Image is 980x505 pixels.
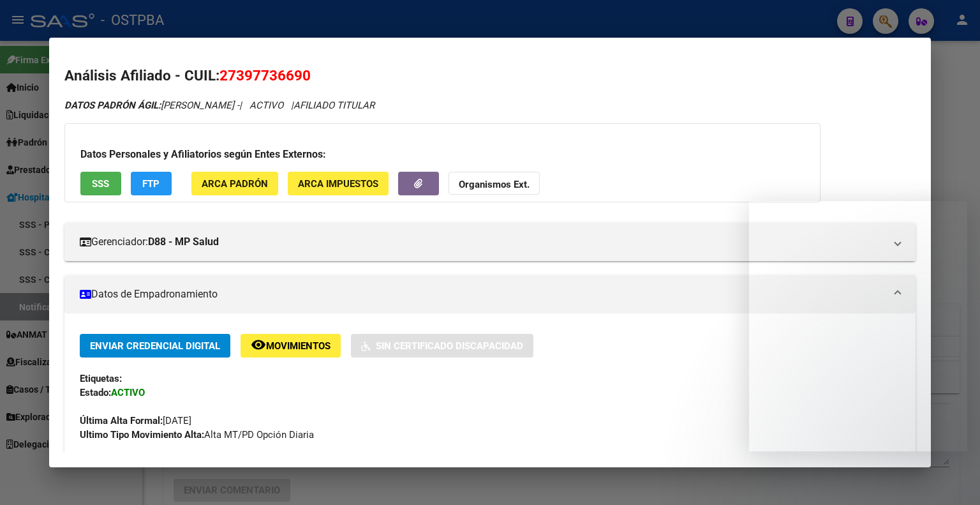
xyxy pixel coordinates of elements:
[219,67,311,84] span: 27397736690
[749,201,967,451] iframe: Intercom live chat mensaje
[251,337,266,352] mat-icon: remove_red_eye
[266,340,330,352] span: Movimientos
[64,100,239,111] span: [PERSON_NAME] -
[80,287,885,302] mat-panel-title: Datos de Empadronamiento
[80,147,805,162] h3: Datos Personales y Afiliatorios según Entes Externos:
[80,429,314,441] span: Alta MT/PD Opción Diaria
[80,415,163,426] strong: Última Alta Formal:
[90,340,220,352] span: Enviar Credencial Digital
[191,172,278,195] button: ARCA Padrón
[142,178,160,190] span: FTP
[80,172,121,195] button: SSS
[202,178,268,190] span: ARCA Padrón
[298,178,378,190] span: ARCA Impuestos
[64,100,375,111] i: | ACTIVO |
[80,334,230,358] button: Enviar Credencial Digital
[80,234,885,250] mat-panel-title: Gerenciador:
[64,223,916,261] mat-expansion-panel-header: Gerenciador:D88 - MP Salud
[449,172,540,195] button: Organismos Ext.
[64,65,916,87] h2: Análisis Afiliado - CUIL:
[80,429,204,441] strong: Ultimo Tipo Movimiento Alta:
[148,234,219,250] strong: D88 - MP Salud
[351,334,533,358] button: Sin Certificado Discapacidad
[80,415,191,426] span: [DATE]
[92,178,109,190] span: SSS
[131,172,172,195] button: FTP
[459,179,530,190] strong: Organismos Ext.
[111,387,145,398] strong: ACTIVO
[64,100,161,111] strong: DATOS PADRÓN ÁGIL:
[293,100,375,111] span: AFILIADO TITULAR
[376,340,523,352] span: Sin Certificado Discapacidad
[937,462,967,492] iframe: Intercom live chat
[288,172,389,195] button: ARCA Impuestos
[80,387,111,398] strong: Estado:
[241,334,341,358] button: Movimientos
[64,275,916,313] mat-expansion-panel-header: Datos de Empadronamiento
[80,373,122,384] strong: Etiquetas:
